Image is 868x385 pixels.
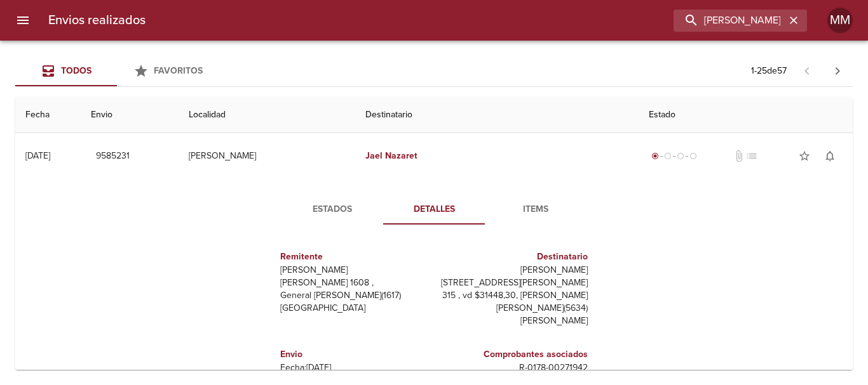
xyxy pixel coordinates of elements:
span: radio_button_unchecked [689,152,697,160]
h6: Envios realizados [48,10,146,30]
div: Tabs Envios [15,56,219,86]
p: General [PERSON_NAME] ( 1617 ) [280,289,429,302]
h6: Comprobantes asociados [439,348,588,362]
span: No tiene pedido asociado [745,150,758,162]
div: Tabs detalle de guia [281,194,587,225]
div: Abrir información de usuario [827,8,853,33]
span: Pagina anterior [792,64,822,77]
p: [STREET_ADDRESS][PERSON_NAME] 315 , vd $31448,30, [PERSON_NAME] [439,277,588,302]
span: Pagina siguiente [822,56,853,86]
button: menu [8,5,38,36]
div: [DATE] [25,150,50,161]
span: radio_button_unchecked [677,152,684,160]
em: Nazaret [385,150,417,161]
input: buscar [674,10,785,32]
em: Jael [365,150,383,161]
p: [PERSON_NAME] 1608 , [280,277,429,289]
span: Detalles [391,202,477,218]
p: R - 0178 - 00271942 [439,362,588,374]
span: star_border [798,150,811,162]
h6: Envio [280,348,429,362]
button: 9585231 [91,145,135,168]
th: Fecha [15,97,81,133]
span: Estados [289,202,376,218]
span: notifications_none [824,150,836,162]
p: [PERSON_NAME] ( 5634 ) [439,302,588,315]
span: No tiene documentos adjuntos [733,150,745,162]
span: Favoritos [154,65,203,76]
p: Fecha: [DATE] [280,362,429,374]
td: [PERSON_NAME] [179,133,355,179]
div: Generado [649,150,700,162]
p: [PERSON_NAME] [439,315,588,327]
button: Activar notificaciones [817,143,843,169]
th: Localidad [179,97,355,133]
h6: Remitente [280,250,429,264]
div: MM [827,8,853,33]
h6: Destinatario [439,250,588,264]
th: Destinatario [355,97,639,133]
p: [GEOGRAPHIC_DATA] [280,302,429,315]
th: Estado [639,97,853,133]
button: Agregar a favoritos [792,143,817,169]
th: Envio [81,97,179,133]
span: 9585231 [96,148,130,164]
p: [PERSON_NAME] [439,264,588,277]
p: [PERSON_NAME] [280,264,429,277]
span: Todos [61,65,92,76]
span: radio_button_unchecked [664,152,672,160]
p: 1 - 25 de 57 [751,65,787,77]
span: Items [492,202,579,218]
span: radio_button_checked [651,152,659,160]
